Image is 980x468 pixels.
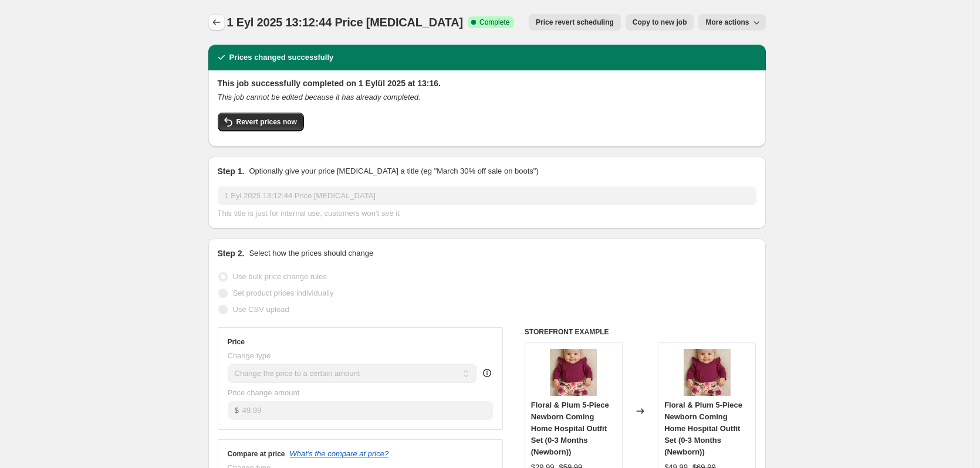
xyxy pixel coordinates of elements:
[218,77,756,89] h2: This job successfully completed on 1 Eylül 2025 at 13:16.
[218,186,756,205] input: 30% off holiday sale
[536,18,614,27] span: Price revert scheduling
[229,52,334,63] h2: Prices changed successfully
[218,113,304,131] button: Revert prices now
[550,349,597,396] img: rosemrdm_80x.png
[218,165,245,177] h2: Step 1.
[233,272,327,281] span: Use bulk price change rules
[684,349,731,396] img: rosemrdm_80x.png
[242,401,493,420] input: 80.00
[249,247,373,259] p: Select how the prices should change
[227,16,464,29] span: 1 Eyl 2025 13:12:44 Price [MEDICAL_DATA]
[479,18,509,27] span: Complete
[531,401,609,456] span: Floral & Plum 5-Piece Newborn Coming Home Hospital Outfit Set (0-3 Months (Newborn))
[228,351,271,360] span: Change type
[233,305,289,314] span: Use CSV upload
[235,406,239,415] span: $
[525,327,756,337] h6: STOREFRONT EXAMPLE
[233,289,334,297] span: Set product prices individually
[228,449,285,459] h3: Compare at price
[529,14,621,30] button: Price revert scheduling
[481,367,493,379] div: help
[208,14,225,30] button: Price change jobs
[290,449,389,458] button: What's the compare at price?
[228,337,245,347] h3: Price
[626,14,694,30] button: Copy to new job
[664,401,742,456] span: Floral & Plum 5-Piece Newborn Coming Home Hospital Outfit Set (0-3 Months (Newborn))
[633,18,687,27] span: Copy to new job
[218,247,245,259] h2: Step 2.
[705,18,749,27] span: More actions
[218,93,421,101] i: This job cannot be edited because it has already completed.
[698,14,765,30] button: More actions
[228,388,300,397] span: Price change amount
[218,209,400,218] span: This title is just for internal use, customers won't see it
[249,165,538,177] p: Optionally give your price [MEDICAL_DATA] a title (eg "March 30% off sale on boots")
[236,117,297,127] span: Revert prices now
